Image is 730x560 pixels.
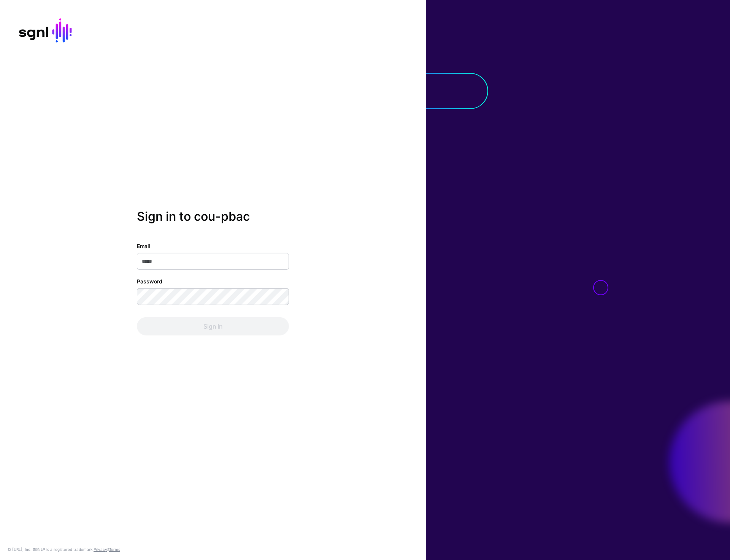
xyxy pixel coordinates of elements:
h2: Sign in to cou-pbac [137,209,289,224]
a: Privacy [94,547,107,552]
div: © [URL], Inc. SGNL® is a registered trademark. & [8,546,120,552]
label: Password [137,277,162,285]
label: Email [137,242,151,250]
a: Terms [109,547,120,552]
